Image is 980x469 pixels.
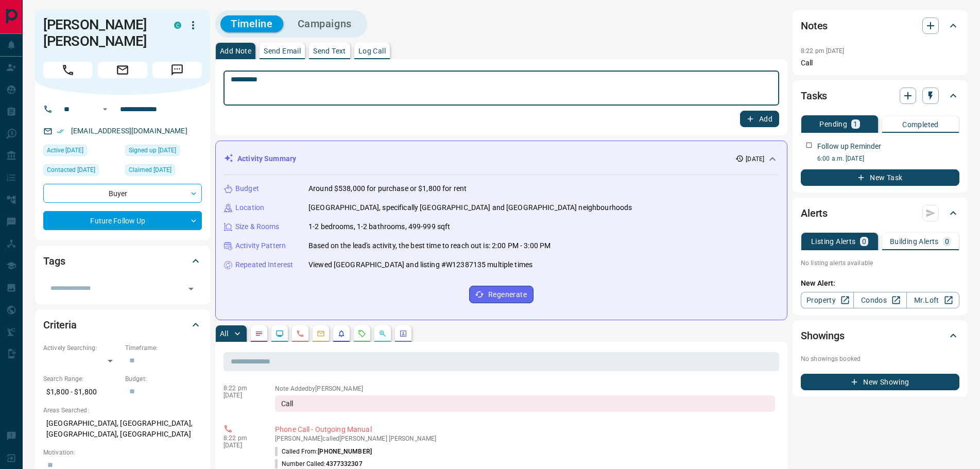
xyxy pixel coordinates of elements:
p: Listing Alerts [811,238,856,245]
span: Contacted [DATE] [47,165,95,175]
p: New Alert: [801,278,959,289]
svg: Notes [255,329,263,338]
p: 0 [862,238,866,245]
p: Called From: [275,447,372,456]
div: Sun Sep 07 2025 [43,145,120,159]
span: [PHONE_NUMBER] [318,448,372,455]
button: Open [184,282,198,296]
h2: Alerts [801,205,828,221]
p: Follow up Reminder [817,141,881,152]
p: Number Called: [275,459,363,468]
p: 1 [853,120,857,128]
span: Call [43,62,93,78]
p: 8:22 pm [DATE] [801,47,845,55]
div: Activity Summary[DATE] [224,149,779,168]
span: Email [98,62,147,78]
p: Around $538,000 for purchase or $1,800 for rent [308,183,467,194]
p: No listing alerts available [801,258,959,268]
h1: [PERSON_NAME] [PERSON_NAME] [43,16,159,49]
div: Future Follow Up [43,211,202,230]
p: Send Text [313,47,346,55]
div: Notes [801,13,959,38]
a: [EMAIL_ADDRESS][DOMAIN_NAME] [71,127,187,135]
button: Timeline [220,15,283,32]
svg: Requests [358,329,366,338]
p: Areas Searched: [43,406,202,415]
div: Tags [43,249,202,273]
p: Call [801,58,959,68]
div: Sun Sep 07 2025 [125,164,202,179]
p: Send Email [264,47,301,55]
svg: Emails [317,329,325,338]
p: Building Alerts [890,238,939,245]
p: All [220,330,228,337]
p: Based on the lead's activity, the best time to reach out is: 2:00 PM - 3:00 PM [308,240,551,251]
svg: Calls [296,329,304,338]
p: [DATE] [746,154,764,164]
p: Log Call [358,47,386,55]
a: Property [801,292,854,308]
svg: Email Verified [57,128,64,135]
p: 8:22 pm [223,435,260,442]
p: Repeated Interest [235,259,293,270]
p: [PERSON_NAME] called [PERSON_NAME] [PERSON_NAME] [275,435,775,442]
button: Campaigns [287,15,362,32]
div: Alerts [801,201,959,225]
p: Size & Rooms [235,221,280,232]
p: Budget [235,183,259,194]
div: Sun Sep 07 2025 [43,164,120,179]
div: Tasks [801,83,959,108]
button: Regenerate [469,286,534,303]
span: Signed up [DATE] [129,145,176,155]
svg: Lead Browsing Activity [276,329,284,338]
p: Completed [902,121,939,128]
p: $1,800 - $1,800 [43,384,120,401]
h2: Criteria [43,317,77,333]
p: Actively Searching: [43,343,120,353]
a: Condos [853,292,906,308]
p: 6:00 a.m. [DATE] [817,154,959,163]
p: [GEOGRAPHIC_DATA], specifically [GEOGRAPHIC_DATA] and [GEOGRAPHIC_DATA] neighbourhoods [308,202,632,213]
svg: Listing Alerts [337,329,346,338]
span: Active [DATE] [47,145,83,155]
button: New Showing [801,374,959,390]
h2: Tasks [801,88,827,104]
svg: Agent Actions [399,329,407,338]
span: Claimed [DATE] [129,165,171,175]
p: Viewed [GEOGRAPHIC_DATA] and listing #W12387135 multiple times [308,259,532,270]
span: 4377332307 [326,460,363,467]
div: Showings [801,323,959,348]
span: Message [152,62,202,78]
div: Buyer [43,184,202,203]
p: Activity Pattern [235,240,286,251]
p: Pending [819,120,847,128]
button: Open [99,103,111,115]
p: Activity Summary [237,153,296,164]
p: No showings booked [801,354,959,363]
svg: Opportunities [379,329,387,338]
p: [DATE] [223,392,260,399]
h2: Tags [43,253,65,269]
div: Criteria [43,312,202,337]
div: Sun Sep 07 2025 [125,145,202,159]
h2: Notes [801,18,828,34]
div: condos.ca [174,22,181,29]
div: Call [275,395,775,412]
p: Budget: [125,374,202,384]
p: 1-2 bedrooms, 1-2 bathrooms, 499-999 sqft [308,221,450,232]
button: Add [740,111,779,127]
p: 8:22 pm [223,385,260,392]
a: Mr.Loft [906,292,959,308]
p: [GEOGRAPHIC_DATA], [GEOGRAPHIC_DATA], [GEOGRAPHIC_DATA], [GEOGRAPHIC_DATA] [43,415,202,443]
p: Timeframe: [125,343,202,353]
h2: Showings [801,327,845,344]
p: Note Added by [PERSON_NAME] [275,385,775,392]
p: Motivation: [43,448,202,457]
button: New Task [801,169,959,186]
p: [DATE] [223,442,260,449]
p: Search Range: [43,374,120,384]
p: 0 [945,238,949,245]
p: Location [235,202,264,213]
p: Add Note [220,47,251,55]
p: Phone Call - Outgoing Manual [275,424,775,435]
